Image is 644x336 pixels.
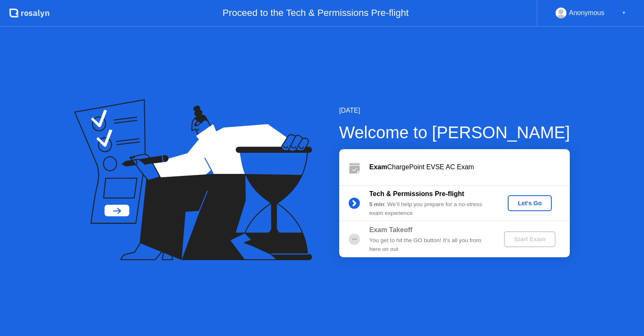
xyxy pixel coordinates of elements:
[622,8,626,18] div: ▼
[369,226,413,233] b: Exam Takeoff
[507,236,552,243] div: Start Exam
[339,120,570,145] div: Welcome to [PERSON_NAME]
[339,106,570,116] div: [DATE]
[369,163,387,171] b: Exam
[369,190,464,197] b: Tech & Permissions Pre-flight
[569,8,605,18] div: Anonymous
[504,231,556,247] button: Start Exam
[369,201,384,207] b: 5 min
[511,200,548,207] div: Let's Go
[369,162,570,172] div: ChargePoint EVSE AC Exam
[369,236,490,253] div: You get to hit the GO button! It’s all you from here on out
[508,195,552,211] button: Let's Go
[369,200,490,217] div: : We’ll help you prepare for a no-stress exam experience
